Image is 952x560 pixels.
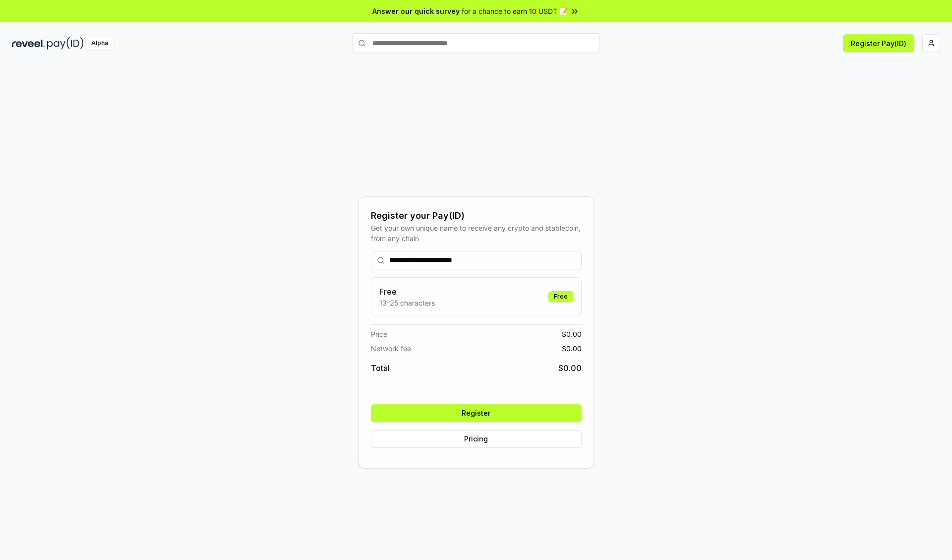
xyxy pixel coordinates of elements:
[371,329,387,339] span: Price
[562,329,582,339] span: $ 0.00
[371,404,582,422] button: Register
[379,298,435,308] p: 13-25 characters
[562,343,582,354] span: $ 0.00
[371,343,411,354] span: Network fee
[12,37,45,50] img: reveel_dark
[462,6,568,16] span: for a chance to earn 10 USDT 📝
[558,362,582,374] span: $ 0.00
[47,37,84,50] img: pay_id
[371,223,582,244] div: Get your own unique name to receive any crypto and stablecoin, from any chain
[371,362,390,374] span: Total
[379,286,435,298] h3: Free
[371,430,582,448] button: Pricing
[548,291,573,302] div: Free
[86,37,114,50] div: Alpha
[843,34,914,52] button: Register Pay(ID)
[371,209,582,223] div: Register your Pay(ID)
[372,6,460,16] span: Answer our quick survey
